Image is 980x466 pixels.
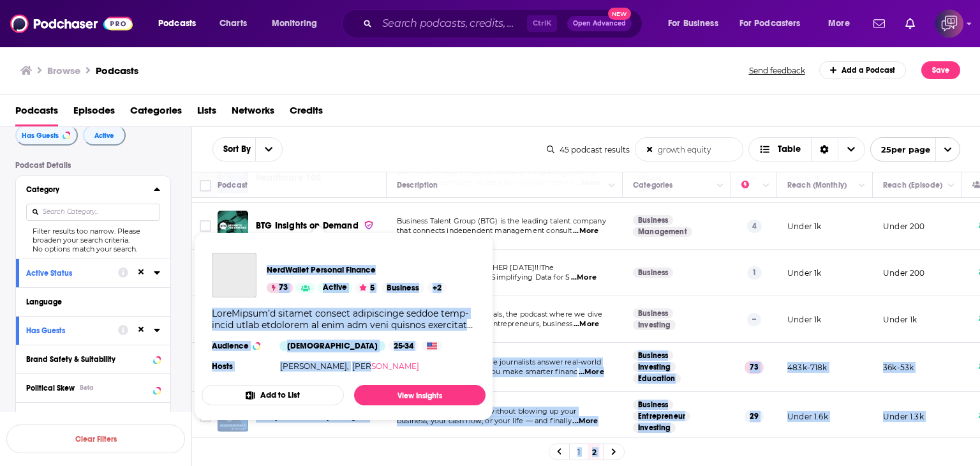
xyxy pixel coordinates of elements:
span: business, your cash flow, or your life — and finally [397,416,572,425]
p: 29 [745,410,764,423]
span: Active [323,282,347,294]
div: Reach (Episode) [883,177,942,193]
a: Podcasts [96,64,138,77]
p: 4 [747,220,762,232]
img: verified Badge [364,220,374,230]
span: Toggle select row [200,220,211,232]
span: Monitoring [272,15,317,33]
img: Podchaser - Follow, Share and Rate Podcasts [10,11,133,36]
a: Investing [633,362,676,372]
h3: Browse [47,64,80,77]
button: Has Guests [15,125,78,146]
a: Investing [633,320,676,330]
button: open menu [255,138,282,161]
a: Active [318,283,352,293]
a: Credits [290,100,323,126]
span: Active [94,132,114,139]
a: [PERSON_NAME], [280,361,349,371]
a: [PERSON_NAME] [352,361,419,371]
button: open menu [149,13,212,34]
button: Clear Filters [6,425,185,453]
div: [DEMOGRAPHIC_DATA] [279,341,385,351]
div: Search podcasts, credits, & more... [354,9,655,38]
span: Charts [219,15,247,33]
button: Active [83,125,126,146]
div: Language [26,297,152,306]
p: Under 200 [883,267,925,278]
span: Podcasts [15,100,58,126]
div: LoreMipsum’d sitamet consect adipiscinge seddoe temp-incid utlab etdolorem al enim adm veni quisn... [212,308,475,331]
span: New [608,8,631,20]
button: open menu [819,13,866,34]
p: 36k-53k [883,362,914,373]
div: Power Score [741,177,759,193]
button: Political SkewBeta [26,379,160,395]
button: Column Actions [854,178,870,193]
span: Episodes [73,100,115,126]
div: No options match your search. [26,244,160,253]
a: NerdWallet's Smart Money Podcast [267,253,447,260]
span: Political Skew [26,384,75,393]
button: Active Status [26,264,118,280]
p: 1 [747,266,762,279]
p: Under 1k [883,314,917,325]
button: open menu [263,13,334,34]
h2: Choose List sort [212,137,283,162]
span: ...More [573,226,598,236]
p: NerdWallet Personal Finance [267,265,376,275]
p: Under 1.6k [787,411,828,422]
span: Business Talent Group (BTG) is the leading talent company [397,216,606,225]
p: 73 [745,361,764,373]
span: Has Guests [22,132,59,139]
a: Business [633,350,673,361]
a: Entrepreneur [633,411,690,421]
span: ...More [571,273,597,283]
p: Under 1.3k [883,411,924,422]
p: 483k-718k [787,362,828,373]
div: Has Guests [26,326,110,335]
div: Reach (Monthly) [787,177,847,193]
h4: Hosts [212,361,233,372]
button: Show More [16,402,170,431]
input: Search Category... [26,204,160,221]
div: Description [397,177,438,193]
a: Show notifications dropdown [900,13,920,34]
a: Categories [130,100,182,126]
span: 73 [279,282,288,294]
div: Category [26,185,145,194]
a: Networks [232,100,274,126]
button: open menu [731,13,819,34]
a: Business [633,267,673,278]
button: Choose View [748,137,865,162]
button: Column Actions [944,178,959,193]
span: Table [778,145,801,154]
span: Podcasts [158,15,196,33]
div: Active Status [26,269,110,278]
div: Brand Safety & Suitability [26,355,149,364]
span: More [828,15,850,33]
span: ...More [574,319,599,329]
div: Filter results too narrow. Please broaden your search criteria. [26,227,160,244]
span: Sort By [213,145,255,154]
span: 25 per page [871,140,930,160]
a: Lists [197,100,216,126]
span: that connects independent management consult [397,226,572,235]
div: Podcast [218,177,248,193]
p: -- [747,313,761,326]
button: Has Guests [26,322,118,338]
a: 73 [267,283,293,293]
span: ...More [579,367,604,377]
a: View Insights [354,385,486,405]
span: Open Advanced [573,20,626,27]
button: Category [26,181,154,197]
img: User Profile [935,10,963,38]
a: Add a Podcast [819,61,907,79]
button: Open AdvancedNew [567,16,632,31]
span: Logged in as corioliscompany [935,10,963,38]
img: BTG Insights on Demand [218,211,248,241]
